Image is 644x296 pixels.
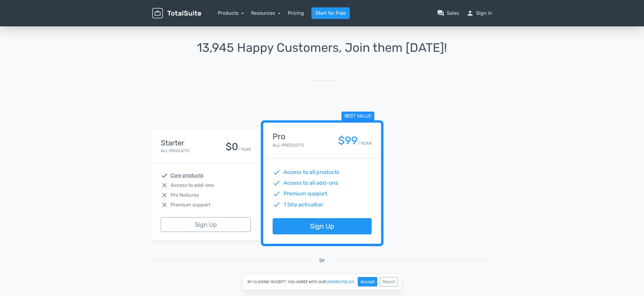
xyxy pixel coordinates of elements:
[273,168,281,176] span: check
[283,190,327,198] span: Premium support
[326,280,354,284] a: cookies policy
[380,277,398,286] button: Reject
[288,10,304,17] a: Pricing
[319,257,325,264] span: Or
[171,172,203,179] abbr: Core products
[341,112,374,121] span: Best value
[358,277,377,286] button: Accept
[273,179,281,187] span: check
[283,201,323,209] span: 1 Site activation
[251,10,281,16] a: Resources
[466,10,492,17] a: personSign in
[171,182,214,189] span: Access to add-ons
[218,10,244,16] a: Products
[357,140,371,147] small: / YEAR
[437,10,459,17] a: question_answerSales
[466,10,474,17] span: person
[161,172,168,179] span: check
[273,201,281,209] span: check
[226,141,238,152] div: $0
[273,218,371,235] a: Sign Up
[161,191,168,199] span: close
[161,148,189,153] small: All Products
[161,201,168,209] span: close
[161,182,168,189] span: close
[243,274,401,290] div: By clicking "Accept", you agree with our .
[273,190,281,198] span: check
[152,41,492,55] h1: 13,945 Happy Customers, Join them [DATE]!
[171,201,210,209] span: Premium support
[273,132,304,141] h4: Pro
[283,179,338,187] span: Access to all add-ons
[273,143,304,148] small: All Products
[437,10,444,17] span: question_answer
[238,146,251,152] small: / YEAR
[161,217,251,232] a: Sign Up
[338,135,357,147] div: $99
[152,8,201,19] img: TotalSuite for WordPress
[171,191,199,199] span: Pro features
[161,139,189,147] h4: Starter
[311,7,350,19] a: Start for Free
[283,168,339,176] span: Access to all products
